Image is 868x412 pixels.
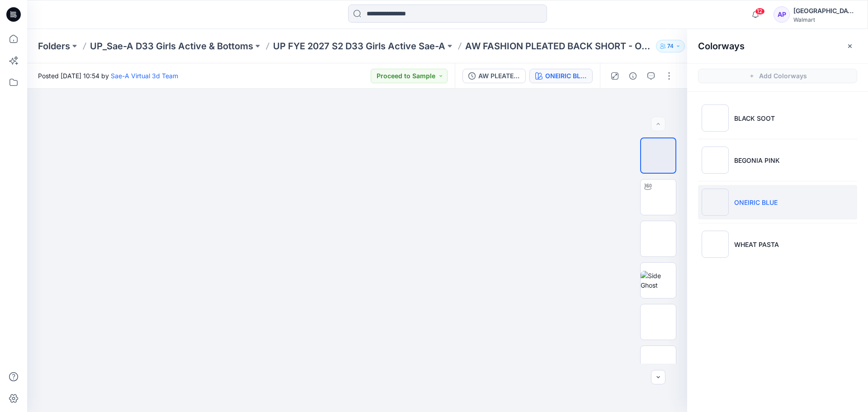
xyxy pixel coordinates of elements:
a: Folders [38,40,70,52]
p: WHEAT PASTA [734,240,779,249]
div: ONEIRIC BLUE [545,71,587,81]
button: ONEIRIC BLUE [529,69,593,83]
a: UP_Sae-A D33 Girls Active & Bottoms [90,40,253,52]
div: AW PLEATED SHORT_ADM_OPT2_REV2_AW PLEATED SHORT SAEA 091525 [478,71,520,81]
div: [GEOGRAPHIC_DATA] [793,5,857,16]
span: Posted [DATE] 10:54 by [38,71,178,81]
img: BLACK SOOT [702,104,729,132]
h2: Colorways [698,41,745,52]
button: AW PLEATED SHORT_ADM_OPT2_REV2_AW PLEATED SHORT SAEA 091525 [462,69,526,83]
div: Walmart [793,16,857,23]
img: WHEAT PASTA [702,231,729,258]
button: 74 [656,40,685,52]
div: AP [774,6,790,23]
p: BEGONIA PINK [734,156,780,165]
img: Side Ghost [641,271,676,290]
p: 74 [667,41,674,51]
span: 12 [755,8,765,15]
p: ONEIRIC BLUE [734,198,778,207]
a: Sae-A Virtual 3d Team [111,72,178,80]
img: BEGONIA PINK [702,147,729,174]
img: ONEIRIC BLUE [702,189,729,216]
button: Details [626,69,640,83]
p: AW FASHION PLEATED BACK SHORT - OPT2 [465,40,652,52]
a: UP FYE 2027 S2 D33 Girls Active Sae-A [273,40,445,52]
p: BLACK SOOT [734,114,775,123]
